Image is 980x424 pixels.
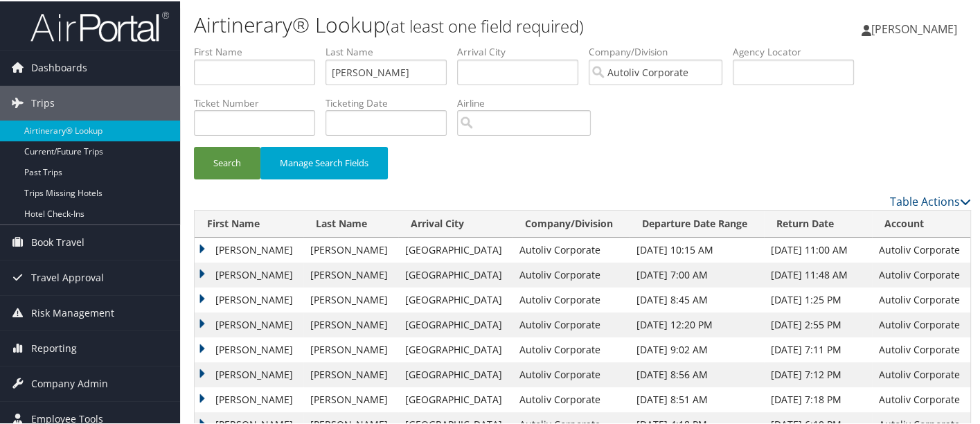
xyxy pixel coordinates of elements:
td: [PERSON_NAME] [303,236,398,261]
td: [PERSON_NAME] [195,236,303,261]
td: Autoliv Corporate [872,236,970,261]
td: [DATE] 7:11 PM [764,336,872,361]
th: Last Name: activate to sort column ascending [303,209,398,236]
td: [PERSON_NAME] [195,361,303,386]
span: Reporting [31,330,77,364]
td: [GEOGRAPHIC_DATA] [398,286,513,311]
label: Airline [457,95,601,109]
td: [DATE] 11:00 AM [764,236,872,261]
th: Account: activate to sort column ascending [872,209,970,236]
td: [PERSON_NAME] [303,336,398,361]
td: [GEOGRAPHIC_DATA] [398,336,513,361]
td: Autoliv Corporate [513,286,630,311]
td: [PERSON_NAME] [303,386,398,411]
label: Agency Locator [733,44,864,58]
td: [DATE] 8:51 AM [630,386,764,411]
td: [DATE] 8:56 AM [630,361,764,386]
td: [DATE] 11:48 AM [764,261,872,286]
small: (at least one field required) [386,13,584,36]
td: [PERSON_NAME] [303,361,398,386]
a: [PERSON_NAME] [862,7,971,48]
td: [PERSON_NAME] [195,311,303,336]
td: [DATE] 8:45 AM [630,286,764,311]
td: Autoliv Corporate [513,261,630,286]
td: [GEOGRAPHIC_DATA] [398,311,513,336]
td: [PERSON_NAME] [303,311,398,336]
td: [PERSON_NAME] [303,261,398,286]
th: Company/Division [513,209,630,236]
label: Ticket Number [194,95,326,109]
td: [GEOGRAPHIC_DATA] [398,361,513,386]
td: [DATE] 7:00 AM [630,261,764,286]
td: Autoliv Corporate [513,361,630,386]
td: [PERSON_NAME] [195,261,303,286]
label: Ticketing Date [326,95,457,109]
button: Search [194,145,260,178]
td: [PERSON_NAME] [195,386,303,411]
span: Book Travel [31,224,84,258]
td: [GEOGRAPHIC_DATA] [398,261,513,286]
td: [DATE] 10:15 AM [630,236,764,261]
label: Company/Division [589,44,733,58]
td: [GEOGRAPHIC_DATA] [398,236,513,261]
td: [DATE] 1:25 PM [764,286,872,311]
td: [DATE] 12:20 PM [630,311,764,336]
h1: Airtinerary® Lookup [194,9,712,38]
td: [DATE] 2:55 PM [764,311,872,336]
td: Autoliv Corporate [513,236,630,261]
td: Autoliv Corporate [872,336,970,361]
span: Trips [31,85,55,119]
label: Last Name [326,44,457,58]
td: Autoliv Corporate [872,311,970,336]
th: First Name: activate to sort column ascending [195,209,303,236]
th: Departure Date Range: activate to sort column ascending [630,209,764,236]
td: [PERSON_NAME] [195,336,303,361]
span: Dashboards [31,49,87,84]
a: Table Actions [890,193,971,208]
td: Autoliv Corporate [872,361,970,386]
td: [DATE] 7:12 PM [764,361,872,386]
th: Arrival City: activate to sort column ascending [398,209,513,236]
button: Manage Search Fields [260,145,388,178]
span: Risk Management [31,294,114,329]
label: Arrival City [457,44,589,58]
label: First Name [194,44,326,58]
td: Autoliv Corporate [513,311,630,336]
td: [GEOGRAPHIC_DATA] [398,386,513,411]
td: Autoliv Corporate [513,386,630,411]
td: Autoliv Corporate [872,261,970,286]
span: Travel Approval [31,259,104,294]
img: airportal-logo.png [30,9,169,42]
td: [DATE] 7:18 PM [764,386,872,411]
td: Autoliv Corporate [513,336,630,361]
th: Return Date: activate to sort column ascending [764,209,872,236]
td: Autoliv Corporate [872,286,970,311]
td: [DATE] 9:02 AM [630,336,764,361]
span: Company Admin [31,365,108,400]
span: [PERSON_NAME] [871,20,957,35]
td: Autoliv Corporate [872,386,970,411]
td: [PERSON_NAME] [303,286,398,311]
td: [PERSON_NAME] [195,286,303,311]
